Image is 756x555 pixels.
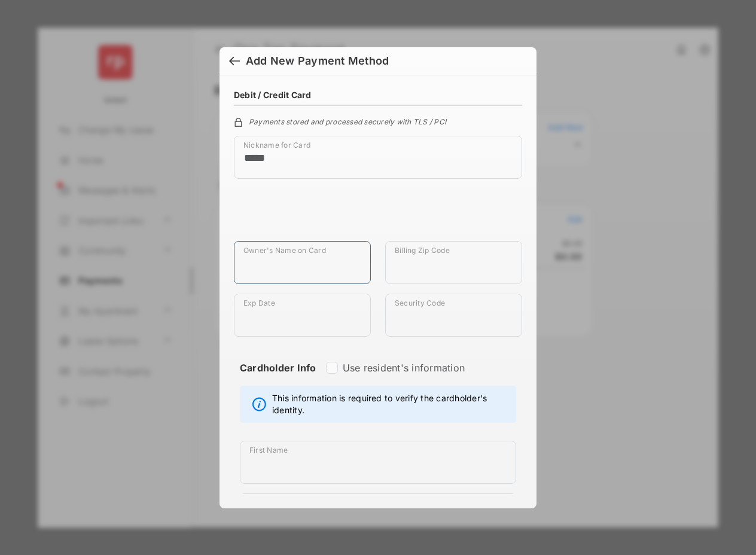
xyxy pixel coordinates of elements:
[234,188,522,241] iframe: Credit card field
[343,362,465,374] label: Use resident's information
[240,362,316,395] strong: Cardholder Info
[234,90,312,100] h4: Debit / Credit Card
[272,392,510,416] span: This information is required to verify the cardholder's identity.
[234,115,522,126] div: Payments stored and processed securely with TLS / PCI
[246,54,389,68] div: Add New Payment Method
